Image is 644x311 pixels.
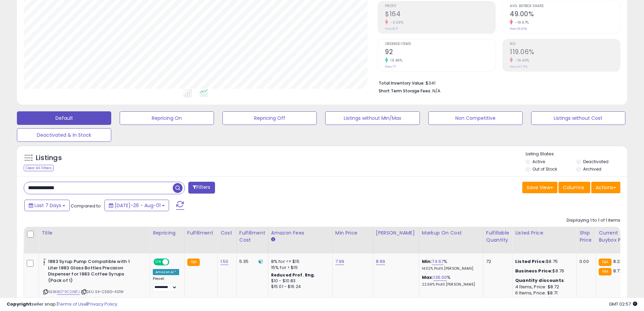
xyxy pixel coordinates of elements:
div: 0.00 [579,259,591,265]
div: 4 Items, Price: $8.72 [515,284,571,290]
label: Deactivated [583,159,609,164]
small: Prev: 61.00% [510,27,527,31]
a: B079C2XBTJ [57,289,80,295]
span: ON [154,259,163,265]
div: Clear All Filters [24,165,54,171]
div: Preset: [153,276,179,292]
b: Reduced Prof. Rng. [271,272,315,278]
span: ROI [510,42,620,46]
small: Amazon Fees. [271,237,275,243]
div: [PERSON_NAME] [376,229,416,237]
div: $8.75 [515,259,571,265]
label: Out of Stock [532,166,557,172]
b: Total Inventory Value: [379,80,425,86]
b: 1883 Syrup Pump Compatible with 1 Liter 1883 Glass Bottles Precision Dispenser for 1883 Coffee Sy... [48,259,130,285]
a: 74.67 [432,258,444,265]
div: Current Buybox Price [599,229,634,244]
div: Title [42,229,147,237]
small: FBA [599,268,611,275]
a: 136.00 [433,274,447,281]
label: Archived [583,166,601,172]
span: 2025-08-10 02:57 GMT [609,301,637,307]
div: Amazon Fees [271,229,330,237]
div: Cost [220,229,234,237]
b: Business Price: [515,268,552,274]
h2: $164 [385,10,495,19]
button: Deactivated & In Stock [17,128,111,142]
div: % [422,274,478,287]
span: Avg. Buybox Share [510,4,620,8]
div: $8.76 [515,268,571,274]
a: Privacy Policy [88,301,117,307]
button: Columns [558,182,590,193]
span: Ordered Items [385,42,495,46]
div: Fulfillable Quantity [486,229,509,244]
li: $341 [379,79,615,87]
div: Repricing [153,229,182,237]
small: -19.40% [513,58,529,63]
a: Terms of Use [58,301,87,307]
b: Short Term Storage Fees: [379,88,431,94]
div: 72 [486,259,507,265]
b: Max: [422,274,434,281]
button: Non Competitive [428,111,523,125]
strong: Copyright [7,301,31,307]
div: 12 Items, Price: $8.67 [515,296,571,302]
small: FBA [187,259,200,266]
b: Min: [422,258,432,265]
button: Repricing On [120,111,214,125]
button: Last 7 Days [24,200,70,211]
span: [DATE]-26 - Aug-01 [115,202,161,209]
button: Actions [591,182,620,193]
p: 14.02% Profit [PERSON_NAME] [422,266,478,271]
small: Prev: 77 [385,65,396,69]
span: OFF [168,259,179,265]
a: 1.50 [220,258,229,265]
th: The percentage added to the cost of goods (COGS) that forms the calculator for Min & Max prices. [419,227,483,253]
a: 7.99 [335,258,344,265]
span: Profit [385,4,495,8]
label: Active [532,159,545,164]
button: Repricing Off [222,111,317,125]
h5: Listings [36,153,62,163]
div: $10 - $10.83 [271,278,327,284]
span: 8.23 [613,258,623,265]
div: Listed Price [515,229,574,237]
span: Compared to: [71,203,102,209]
span: | SKU: E4-CS6G-4S1W [81,289,124,294]
h2: 92 [385,48,495,57]
p: Listing States: [526,151,627,157]
div: % [422,259,478,271]
small: FBA [599,259,611,266]
button: Listings without Min/Max [325,111,420,125]
small: -3.69% [388,20,403,25]
small: Prev: 147.71% [510,65,527,69]
div: $15.01 - $16.24 [271,284,327,290]
h2: 119.06% [510,48,620,57]
button: Save View [522,182,557,193]
b: Quantity discounts [515,277,564,284]
div: 15% for > $15 [271,265,327,271]
div: 6 Items, Price: $8.71 [515,290,571,296]
span: Last 7 Days [34,202,61,209]
div: Fulfillment [187,229,215,237]
span: 8.77 [613,268,622,274]
span: Columns [563,184,584,191]
button: [DATE]-26 - Aug-01 [104,200,169,211]
small: -19.67% [513,20,529,25]
button: Listings without Cost [531,111,625,125]
p: 22.69% Profit [PERSON_NAME] [422,282,478,287]
small: 19.48% [388,58,402,63]
button: Filters [188,182,215,194]
div: seller snap | | [7,301,117,308]
div: Fulfillment Cost [239,229,265,244]
h2: 49.00% [510,10,620,19]
div: Markup on Cost [422,229,480,237]
div: Amazon AI * [153,269,179,275]
a: 8.99 [376,258,385,265]
button: Default [17,111,111,125]
div: : [515,277,571,284]
span: N/A [432,88,440,94]
img: 21mbbt1dMYL._SL40_.jpg [43,259,46,272]
div: Min Price [335,229,370,237]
